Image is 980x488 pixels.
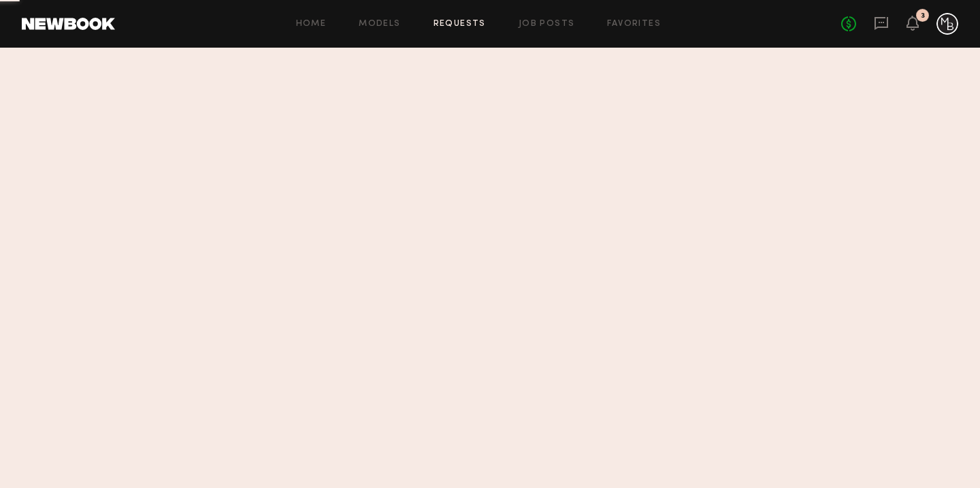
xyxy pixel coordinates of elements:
[519,20,575,29] a: Job Posts
[359,20,400,29] a: Models
[607,20,661,29] a: Favorites
[921,12,925,20] div: 3
[296,20,327,29] a: Home
[434,20,486,29] a: Requests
